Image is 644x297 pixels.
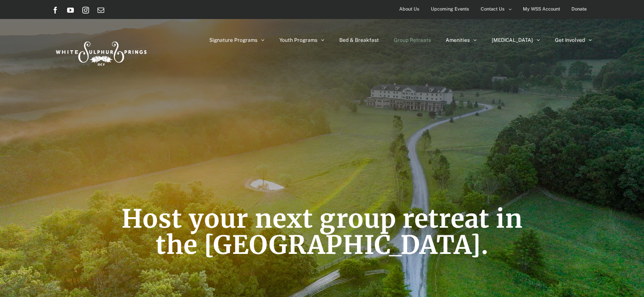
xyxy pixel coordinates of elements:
span: Signature Programs [209,38,257,43]
a: Signature Programs [209,19,265,61]
a: Instagram [82,7,89,14]
span: Bed & Breakfast [339,38,379,43]
a: Bed & Breakfast [339,19,379,61]
nav: Main Menu [209,19,592,61]
span: My WSS Account [523,3,560,15]
span: Get Involved [555,38,585,43]
span: [MEDICAL_DATA] [492,38,533,43]
a: Email [97,7,104,14]
span: Contact Us [481,3,505,15]
span: Group Retreats [394,38,431,43]
span: About Us [399,3,419,15]
span: Youth Programs [279,38,317,43]
span: Amenities [446,38,470,43]
a: Facebook [52,7,59,14]
a: YouTube [67,7,74,14]
img: White Sulphur Springs Logo [52,32,149,72]
span: Donate [571,3,587,15]
a: Amenities [446,19,477,61]
a: Group Retreats [394,19,431,61]
a: [MEDICAL_DATA] [492,19,540,61]
span: Host your next group retreat in the [GEOGRAPHIC_DATA]. [122,203,523,261]
a: Youth Programs [279,19,325,61]
span: Upcoming Events [431,3,469,15]
a: Get Involved [555,19,592,61]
